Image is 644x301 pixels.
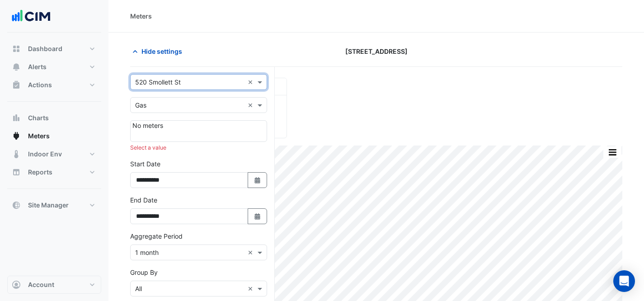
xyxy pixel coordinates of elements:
button: Indoor Env [7,145,101,163]
span: [STREET_ADDRESS] [345,47,408,56]
label: End Date [130,195,157,205]
label: Aggregate Period [130,231,183,241]
span: Dashboard [28,44,62,53]
button: Alerts [7,58,101,76]
span: Alerts [28,62,47,71]
span: Clear [248,284,255,293]
app-icon: Charts [12,113,21,122]
app-icon: Alerts [12,62,21,71]
img: Company Logo [11,7,52,25]
app-icon: Actions [12,80,21,89]
button: Actions [7,76,101,94]
app-icon: Dashboard [12,44,21,53]
span: No meters [132,122,163,129]
div: Meters [130,11,152,21]
button: Charts [7,109,101,127]
span: Clear [248,100,255,110]
app-icon: Meters [12,132,21,141]
label: Group By [130,268,158,277]
span: Reports [28,168,52,177]
app-icon: Reports [12,168,21,177]
span: Indoor Env [28,150,62,159]
span: Account [28,280,54,289]
span: Hide settings [141,47,182,56]
span: Clear [248,77,255,87]
div: Open Intercom Messenger [613,270,635,292]
button: Reports [7,163,101,181]
button: Dashboard [7,40,101,58]
span: Clear [248,248,255,257]
span: Actions [28,80,52,89]
button: Hide settings [130,43,188,59]
span: Site Manager [28,201,69,210]
button: Site Manager [7,196,101,214]
app-icon: Site Manager [12,201,21,210]
span: Charts [28,113,49,122]
fa-icon: Select Date [254,212,262,220]
span: Meters [28,132,50,141]
fa-icon: Select Date [254,176,262,184]
label: Start Date [130,159,160,169]
button: Account [7,276,101,294]
app-icon: Indoor Env [12,150,21,159]
button: Meters [7,127,101,145]
div: Select a value [130,144,267,152]
button: More Options [603,146,621,158]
